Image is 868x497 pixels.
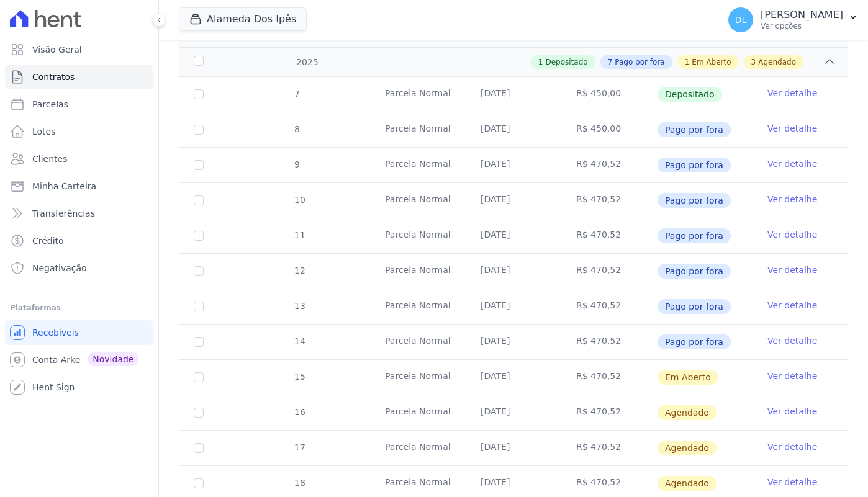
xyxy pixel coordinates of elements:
[692,56,731,68] span: Em Aberto
[194,231,204,241] input: Só é possível selecionar pagamentos em aberto
[293,159,300,169] span: 9
[767,158,817,170] a: Ver detalhe
[194,372,204,382] input: default
[293,336,305,346] span: 14
[5,92,153,117] a: Parcelas
[767,334,817,347] a: Ver detalhe
[466,289,561,324] td: [DATE]
[658,299,731,314] span: Pago por fora
[561,148,657,182] td: R$ 470,52
[767,370,817,382] a: Ver detalhe
[466,325,561,359] td: [DATE]
[194,337,204,347] input: Só é possível selecionar pagamentos em aberto
[32,381,75,393] span: Hent Sign
[5,37,153,62] a: Visão Geral
[767,299,817,311] a: Ver detalhe
[561,77,657,112] td: R$ 450,00
[32,180,96,192] span: Minha Carteira
[658,122,731,137] span: Pago por fora
[466,77,561,112] td: [DATE]
[370,289,466,324] td: Parcela Normal
[761,9,843,21] p: [PERSON_NAME]
[466,360,561,395] td: [DATE]
[466,254,561,289] td: [DATE]
[32,98,68,110] span: Parcelas
[293,89,300,99] span: 7
[538,56,543,68] span: 1
[179,7,307,31] button: Alameda Dos Ipês
[5,347,153,372] a: Conta Arke Novidade
[561,360,657,395] td: R$ 470,52
[466,148,561,182] td: [DATE]
[5,174,153,199] a: Minha Carteira
[561,289,657,324] td: R$ 470,52
[658,264,731,279] span: Pago por fora
[88,352,138,366] span: Novidade
[658,405,717,420] span: Agendado
[5,119,153,144] a: Lotes
[5,375,153,400] a: Hent Sign
[293,372,305,382] span: 15
[293,230,305,240] span: 11
[32,326,79,339] span: Recebíveis
[767,476,817,488] a: Ver detalhe
[194,302,204,311] input: Só é possível selecionar pagamentos em aberto
[194,125,204,135] input: Só é possível selecionar pagamentos em aberto
[767,264,817,276] a: Ver detalhe
[32,235,64,247] span: Crédito
[10,300,148,315] div: Plataformas
[767,122,817,135] a: Ver detalhe
[545,56,587,68] span: Depositado
[370,431,466,465] td: Parcela Normal
[5,65,153,89] a: Contratos
[718,2,868,37] button: DL [PERSON_NAME] Ver opções
[5,228,153,253] a: Crédito
[658,87,722,102] span: Depositado
[5,146,153,171] a: Clientes
[561,395,657,430] td: R$ 470,52
[370,395,466,430] td: Parcela Normal
[370,77,466,112] td: Parcela Normal
[615,56,664,68] span: Pago por fora
[751,56,756,68] span: 3
[194,266,204,276] input: Só é possível selecionar pagamentos em aberto
[194,160,204,170] input: Só é possível selecionar pagamentos em aberto
[466,218,561,253] td: [DATE]
[466,112,561,147] td: [DATE]
[561,431,657,465] td: R$ 470,52
[293,124,300,134] span: 8
[370,148,466,182] td: Parcela Normal
[293,195,305,205] span: 10
[293,266,305,275] span: 12
[466,183,561,218] td: [DATE]
[466,395,561,430] td: [DATE]
[658,476,717,491] span: Agendado
[293,442,305,452] span: 17
[658,441,717,455] span: Agendado
[5,320,153,345] a: Recebíveis
[370,254,466,289] td: Parcela Normal
[767,441,817,453] a: Ver detalhe
[561,325,657,359] td: R$ 470,52
[561,112,657,147] td: R$ 450,00
[685,56,690,68] span: 1
[767,87,817,99] a: Ver detalhe
[561,218,657,253] td: R$ 470,52
[735,16,747,24] span: DL
[658,158,731,172] span: Pago por fora
[293,478,305,488] span: 18
[608,56,613,68] span: 7
[194,89,204,99] input: Só é possível selecionar pagamentos em aberto
[194,478,204,488] input: default
[758,56,796,68] span: Agendado
[561,183,657,218] td: R$ 470,52
[658,370,718,385] span: Em Aberto
[370,360,466,395] td: Parcela Normal
[658,193,731,208] span: Pago por fora
[5,256,153,280] a: Negativação
[561,254,657,289] td: R$ 470,52
[293,407,305,417] span: 16
[32,262,87,274] span: Negativação
[370,112,466,147] td: Parcela Normal
[32,207,95,220] span: Transferências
